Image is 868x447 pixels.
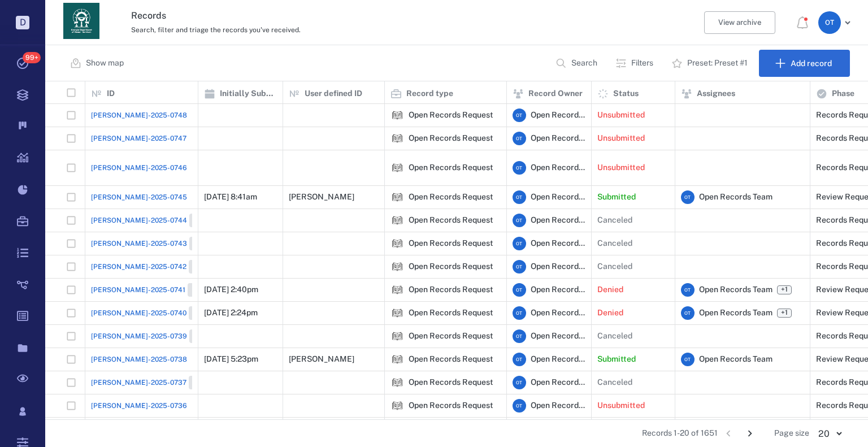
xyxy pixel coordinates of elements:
div: Open Records Request [409,111,493,119]
img: icon Open Records Request [390,190,404,204]
div: Open Records Request [409,355,493,363]
p: D [16,16,29,29]
span: [PERSON_NAME]-2025-0738 [91,354,187,364]
p: Unsubmitted [597,162,645,173]
p: Denied [597,307,623,319]
span: Search, filter and triage the records you've received. [131,26,301,34]
p: ID [107,88,115,99]
div: Open Records Request [390,237,404,250]
span: [PERSON_NAME]-2025-0737 [91,377,186,388]
a: [PERSON_NAME]-2025-0742Closed [91,260,220,274]
div: O T [513,283,526,297]
div: Open Records Request [409,216,493,224]
img: icon Open Records Request [390,399,404,413]
span: Open Records Team [531,307,585,319]
span: [PERSON_NAME]-2025-0739 [91,331,187,341]
h3: Records [131,9,573,23]
div: Open Records Request [409,134,493,142]
p: Unsubmitted [597,110,645,121]
button: Preset: Preset #1 [665,50,757,77]
span: 99+ [23,52,41,63]
div: 20 [809,427,850,440]
span: +1 [779,285,790,294]
div: O T [681,306,695,320]
div: Open Records Request [409,262,493,271]
div: Open Records Request [390,260,404,274]
button: Filters [609,50,662,77]
span: [PERSON_NAME]-2025-0744 [91,215,187,225]
span: [PERSON_NAME]-2025-0740 [91,308,186,318]
div: Open Records Request [409,193,493,201]
div: O T [513,237,526,250]
a: Go home [63,3,99,43]
span: Closed [192,238,218,248]
p: Initially Submitted Date [220,88,277,99]
button: OT [818,11,854,34]
img: icon Open Records Request [390,376,404,389]
button: Add record [759,50,850,77]
img: icon Open Records Request [390,353,404,366]
div: Open Records Request [390,190,404,204]
div: Open Records Request [390,132,404,145]
a: [PERSON_NAME]-2025-0746 [91,163,187,173]
p: [DATE] 5:23pm [204,354,258,365]
p: Unsubmitted [597,133,645,144]
span: Closed [190,285,216,294]
img: Georgia Department of Human Services logo [63,3,99,39]
div: Open Records Request [409,285,493,294]
p: Unsubmitted [597,400,645,411]
span: +1 [779,308,790,318]
div: Open Records Request [390,376,404,389]
div: Open Records Request [390,399,404,413]
img: icon Open Records Request [390,260,404,274]
span: Page size [774,428,809,439]
div: O T [513,161,526,175]
button: Show map [63,50,133,77]
p: Submitted [597,354,636,365]
p: Search [571,58,597,69]
span: Closed [192,331,218,341]
div: O T [513,109,526,122]
div: Open Records Request [390,214,404,227]
p: Phase [832,88,854,99]
img: icon Open Records Request [390,109,404,122]
div: O T [513,353,526,366]
a: [PERSON_NAME]-2025-0743Closed [91,237,220,250]
span: Open Records Team [699,307,772,319]
a: [PERSON_NAME]-2025-0744Closed [91,214,220,227]
a: [PERSON_NAME]-2025-0748 [91,110,187,120]
p: Canceled [597,261,632,272]
span: Open Records Team [531,400,585,411]
div: O T [818,11,841,34]
div: O T [681,283,695,297]
span: Open Records Team [531,133,585,144]
a: [PERSON_NAME]-2025-0741Closed [91,283,219,297]
p: User defined ID [305,88,362,99]
span: +1 [777,285,792,294]
div: [PERSON_NAME] [289,355,354,363]
span: [PERSON_NAME]-2025-0742 [91,262,186,272]
div: Open Records Request [390,306,404,320]
span: Closed [191,262,218,271]
span: Open Records Team [531,215,585,226]
div: Open Records Request [409,309,493,317]
div: Open Records Request [409,401,493,410]
p: Canceled [597,238,632,249]
span: Closed [191,308,218,318]
span: Help [100,8,123,18]
span: Open Records Team [531,162,585,173]
div: Open Records Request [409,239,493,248]
button: View archive [704,11,775,34]
span: Open Records Team [531,192,585,203]
button: Go to next page [741,424,759,442]
span: Open Records Team [699,354,772,365]
div: Open Records Request [409,378,493,387]
span: Open Records Team [531,110,585,121]
span: Records 1-20 of 1651 [642,428,718,439]
span: Open Records Team [699,284,772,296]
p: Record type [406,88,453,99]
a: [PERSON_NAME]-2025-0736 [91,401,187,411]
div: O T [513,260,526,274]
